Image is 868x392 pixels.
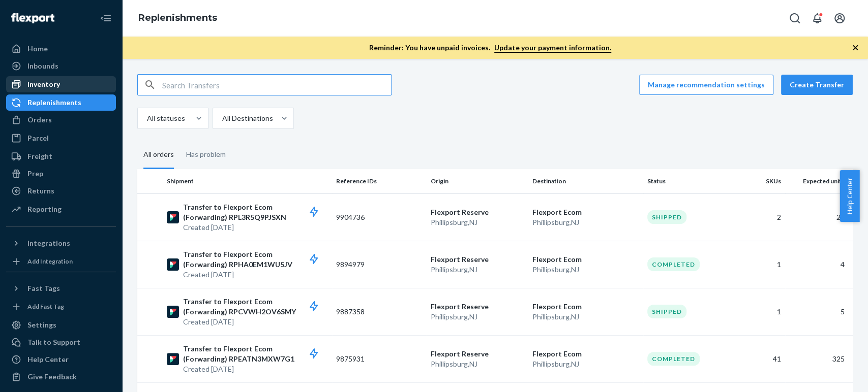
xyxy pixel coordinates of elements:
[785,169,853,193] th: Expected units
[781,75,853,95] button: Create Transfer
[6,130,116,146] a: Parcel
[130,4,225,33] ol: breadcrumbs
[431,302,524,312] p: Flexport Reserve
[785,335,853,382] td: 325
[6,112,116,128] a: Orders
[6,166,116,182] a: Prep
[532,302,639,312] p: Flexport Ecom
[27,151,52,161] div: Freight
[738,193,785,241] td: 2
[6,369,116,385] button: Give Feedback
[738,169,785,193] th: SKUs
[807,8,827,28] button: Open notifications
[528,169,643,193] th: Destination
[431,359,524,369] p: Phillipsburg , NJ
[532,254,639,265] p: Flexport Ecom
[369,43,611,53] p: Reminder: You have unpaid invoices.
[143,141,174,169] div: All orders
[332,169,427,193] th: Reference IDs
[332,335,427,382] td: 9875931
[431,207,524,217] p: Flexport Reserve
[332,193,427,241] td: 9904736
[27,115,52,125] div: Orders
[27,354,69,365] div: Help Center
[183,344,328,364] p: Transfer to Flexport Ecom (Forwarding) RPEATN3MXW7G1
[183,249,328,270] p: Transfer to Flexport Ecom (Forwarding) RPHA0EM1WU5JV
[431,349,524,359] p: Flexport Reserve
[785,193,853,241] td: 29
[138,12,217,23] a: Replenishments
[431,265,524,275] p: Phillipsburg , NJ
[6,183,116,199] a: Returns
[27,337,80,347] div: Talk to Support
[6,148,116,165] a: Freight
[6,235,116,251] button: Integrations
[639,75,773,95] button: Manage recommendation settings
[785,8,805,28] button: Open Search Box
[146,113,147,123] input: All statuses
[647,352,700,366] div: Completed
[6,351,116,368] a: Help Center
[183,202,328,222] p: Transfer to Flexport Ecom (Forwarding) RPL3R5Q9PJSXN
[6,301,116,313] a: Add Fast Tag
[186,141,226,168] div: Has problem
[785,241,853,288] td: 4
[738,335,785,382] td: 41
[647,257,700,271] div: Completed
[532,217,639,227] p: Phillipsburg , NJ
[6,317,116,333] a: Settings
[27,283,60,293] div: Fast Tags
[27,257,73,266] div: Add Integration
[162,75,391,95] input: Search Transfers
[222,113,273,123] div: All Destinations
[6,94,116,111] a: Replenishments
[27,204,62,214] div: Reporting
[27,44,48,54] div: Home
[27,238,70,248] div: Integrations
[532,207,639,217] p: Flexport Ecom
[27,372,77,382] div: Give Feedback
[532,349,639,359] p: Flexport Ecom
[163,169,332,193] th: Shipment
[27,61,58,71] div: Inbounds
[332,241,427,288] td: 9894979
[183,270,328,280] p: Created [DATE]
[183,297,328,317] p: Transfer to Flexport Ecom (Forwarding) RPCVWH2OV6SMY
[6,280,116,297] button: Fast Tags
[494,43,611,53] a: Update your payment information.
[6,255,116,268] a: Add Integration
[431,312,524,322] p: Phillipsburg , NJ
[27,97,81,108] div: Replenishments
[6,76,116,92] a: Inventory
[183,364,328,374] p: Created [DATE]
[427,169,528,193] th: Origin
[431,254,524,265] p: Flexport Reserve
[785,288,853,335] td: 5
[183,222,328,233] p: Created [DATE]
[27,320,56,330] div: Settings
[738,288,785,335] td: 1
[6,201,116,217] a: Reporting
[332,288,427,335] td: 9887358
[532,265,639,275] p: Phillipsburg , NJ
[27,79,60,89] div: Inventory
[183,317,328,327] p: Created [DATE]
[647,210,686,224] div: Shipped
[840,170,859,222] button: Help Center
[27,133,49,143] div: Parcel
[532,312,639,322] p: Phillipsburg , NJ
[27,169,43,179] div: Prep
[11,13,54,23] img: Flexport logo
[431,217,524,227] p: Phillipsburg , NJ
[221,113,222,123] input: All Destinations
[27,186,54,196] div: Returns
[829,8,850,28] button: Open account menu
[532,359,639,369] p: Phillipsburg , NJ
[738,241,785,288] td: 1
[6,41,116,57] a: Home
[6,334,116,350] a: Talk to Support
[643,169,738,193] th: Status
